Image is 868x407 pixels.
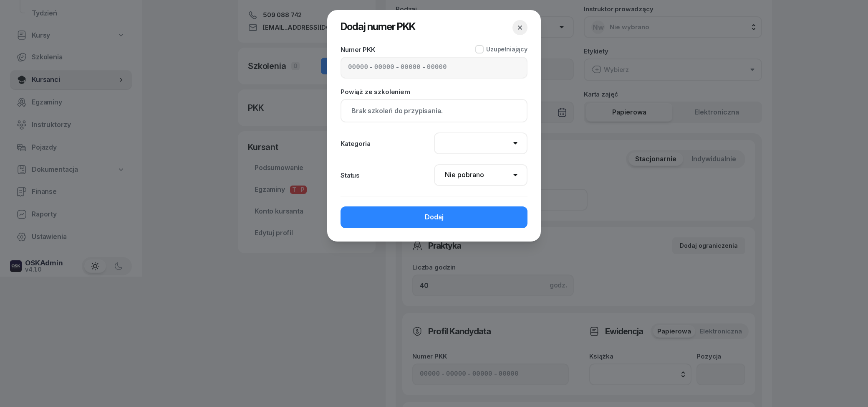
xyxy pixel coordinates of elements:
[401,62,421,73] input: 00000
[427,62,447,73] input: 00000
[351,106,517,116] div: Brak szkoleń do przypisania.
[396,62,399,73] span: -
[425,212,444,223] div: Dodaj
[370,62,373,73] span: -
[374,62,394,73] input: 00000
[341,206,527,228] button: Dodaj
[486,46,527,53] span: Uzupełniający
[341,20,415,35] h2: Dodaj numer PKK
[348,62,368,73] input: 00000
[422,62,425,73] span: -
